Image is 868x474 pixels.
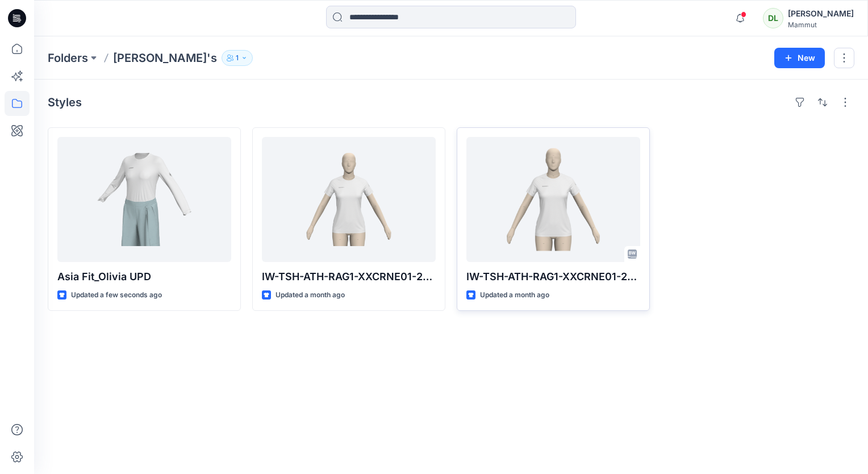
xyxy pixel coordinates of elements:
[466,137,640,262] a: IW-TSH-ATH-RAG1-XXCRNE01-2023-12
[48,95,82,109] h4: Styles
[276,289,345,301] p: Updated a month ago
[262,137,436,262] a: IW-TSH-ATH-RAG1-XXCRNE01-2023-12
[763,8,783,28] div: DL
[480,289,549,301] p: Updated a month ago
[774,48,825,68] button: New
[262,269,436,285] p: IW-TSH-ATH-RAG1-XXCRNE01-2023-12
[788,20,854,29] div: Mammut
[71,289,162,301] p: Updated a few seconds ago
[113,50,217,66] p: [PERSON_NAME]'s
[48,50,88,66] a: Folders
[57,269,231,285] p: Asia Fit_Olivia UPD
[788,7,854,20] div: [PERSON_NAME]
[222,50,253,66] button: 1
[57,137,231,262] a: Asia Fit_Olivia UPD
[236,52,239,64] p: 1
[466,269,640,285] p: IW-TSH-ATH-RAG1-XXCRNE01-2023-12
